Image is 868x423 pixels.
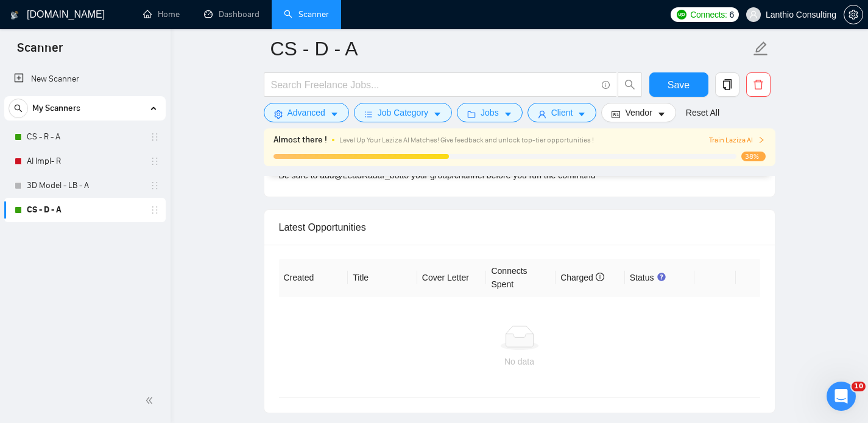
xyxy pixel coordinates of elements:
[288,106,325,119] span: Advanced
[686,106,719,119] a: Reset All
[749,10,758,19] span: user
[551,106,573,119] span: Client
[433,110,442,119] span: caret-down
[746,72,771,97] button: delete
[27,149,143,173] a: AI Impl- R
[758,136,765,144] span: right
[486,259,556,296] th: Connects Spent
[271,77,596,93] input: Search Freelance Jobs...
[538,110,546,119] span: user
[204,9,259,19] a: dashboardDashboard
[9,99,28,118] button: search
[27,173,143,198] a: 3D Model - LB - A
[10,5,19,25] img: logo
[827,382,856,411] iframe: Intercom live chat
[657,110,666,119] span: caret-down
[348,259,417,296] th: Title
[289,355,750,368] div: No data
[852,382,866,391] span: 10
[709,135,765,146] button: Train Laziza AI
[4,96,166,222] li: My Scanners
[730,8,735,21] span: 6
[9,104,27,113] span: search
[656,271,667,282] div: Tooltip anchor
[274,110,283,119] span: setting
[145,394,157,407] span: double-left
[273,133,327,147] span: Almost there !
[690,8,727,21] span: Connects:
[467,110,476,119] span: folder
[504,110,512,119] span: caret-down
[715,72,739,97] button: copy
[747,79,770,90] span: delete
[668,77,690,93] span: Save
[560,273,604,282] span: Charged
[618,72,642,97] button: search
[844,5,863,24] button: setting
[279,210,760,245] div: Latest Opportunities
[150,205,160,215] span: holder
[27,198,143,222] a: CS - D - A
[27,125,143,149] a: CS - R - A
[625,259,694,296] th: Status
[528,103,597,122] button: userClientcaret-down
[339,136,594,144] span: Level Up Your Laziza AI Matches! Give feedback and unlock top-tier opportunities !
[264,103,349,122] button: settingAdvancedcaret-down
[457,103,523,122] button: folderJobscaret-down
[279,259,348,296] th: Created
[596,273,604,281] span: info-circle
[618,79,641,90] span: search
[741,152,766,161] span: 38%
[601,103,676,122] button: idcardVendorcaret-down
[612,110,620,119] span: idcard
[481,106,499,119] span: Jobs
[32,96,80,121] span: My Scanners
[284,9,329,19] a: searchScanner
[753,41,769,57] span: edit
[677,10,686,19] img: upwork-logo.png
[330,110,339,119] span: caret-down
[602,81,610,89] span: info-circle
[649,72,708,97] button: Save
[7,39,72,65] span: Scanner
[354,103,452,122] button: barsJob Categorycaret-down
[716,79,739,90] span: copy
[4,67,166,91] li: New Scanner
[150,156,160,166] span: holder
[364,110,373,119] span: bars
[143,9,180,19] a: homeHome
[417,259,487,296] th: Cover Letter
[577,110,586,119] span: caret-down
[378,106,428,119] span: Job Category
[844,10,863,19] span: setting
[625,106,652,119] span: Vendor
[150,132,160,142] span: holder
[270,33,750,64] input: Scanner name...
[844,10,863,19] a: setting
[150,181,160,191] span: holder
[14,67,156,91] a: New Scanner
